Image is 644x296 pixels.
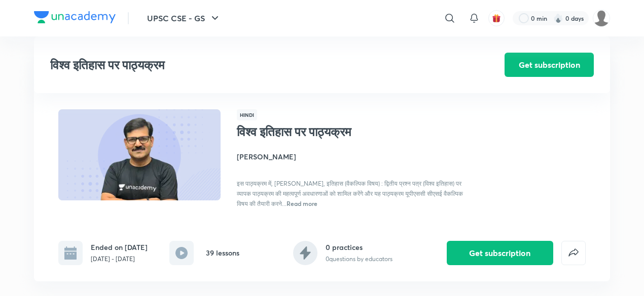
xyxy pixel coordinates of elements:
[488,10,505,26] button: avatar
[50,58,447,72] h3: विश्व इतिहास पर पाठ्यक्रम
[206,247,239,258] h6: 39 lessons
[326,242,392,252] h6: 0 practices
[287,199,317,207] span: Read more
[91,255,148,264] p: [DATE] - [DATE]
[593,10,610,27] img: Vikram Singh Rawat
[34,11,116,26] a: Company Logo
[326,255,392,264] p: 0 questions by educators
[237,109,257,120] span: Hindi
[447,241,553,265] button: Get subscription
[34,11,116,23] img: Company Logo
[492,14,501,23] img: avatar
[505,53,594,77] button: Get subscription
[561,241,586,265] button: false
[237,151,464,162] h4: [PERSON_NAME]
[91,242,148,252] h6: Ended on [DATE]
[553,13,563,23] img: streak
[237,124,403,139] h1: विश्व इतिहास पर पाठ्यक्रम
[57,108,222,201] img: Thumbnail
[141,8,227,28] button: UPSC CSE - GS
[237,180,463,207] span: इस पाठ्यक्रम में, [PERSON_NAME], इतिहास (वैकल्पिक विषय) : द्वितीय प्रश्न पत्र (विश्व इतिहास) पर व...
